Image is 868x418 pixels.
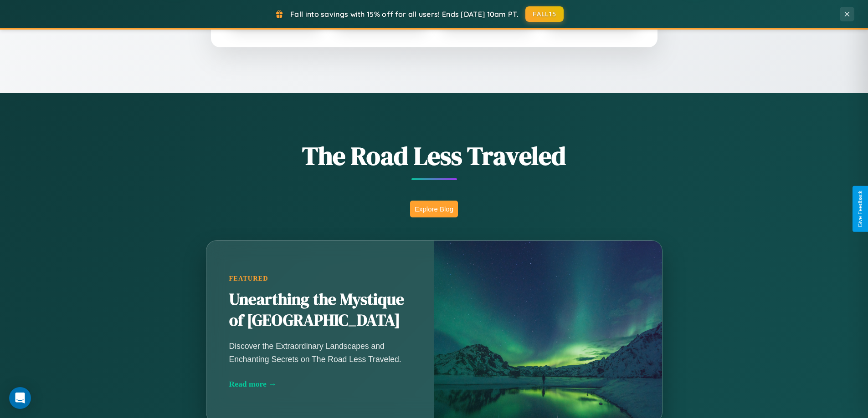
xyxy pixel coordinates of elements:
button: FALL15 [525,6,564,22]
div: Open Intercom Messenger [9,387,31,409]
div: Read more → [229,379,411,389]
p: Discover the Extraordinary Landscapes and Enchanting Secrets on The Road Less Traveled. [229,340,411,365]
h1: The Road Less Traveled [161,138,708,173]
h2: Unearthing the Mystique of [GEOGRAPHIC_DATA] [229,289,411,331]
button: Explore Blog [410,201,458,217]
div: Give Feedback [857,191,863,227]
span: Fall into savings with 15% off for all users! Ends [DATE] 10am PT. [290,10,519,19]
div: Featured [229,275,411,282]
